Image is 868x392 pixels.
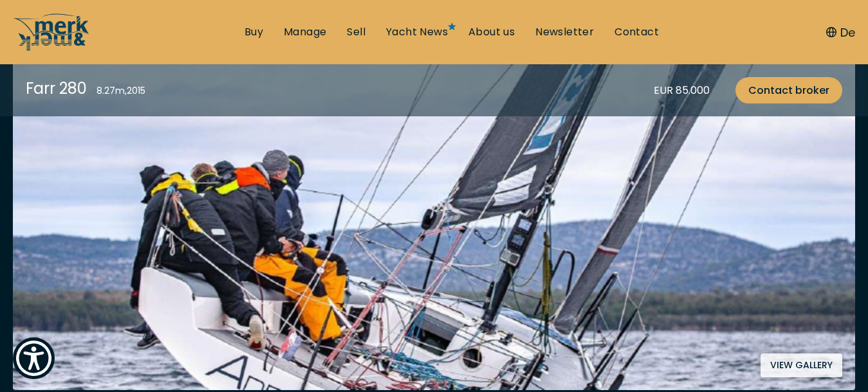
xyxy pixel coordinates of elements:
[748,82,829,98] span: Contact broker
[535,25,594,39] a: Newsletter
[761,353,842,377] button: View gallery
[13,62,855,390] img: Merk&Merk
[654,82,710,98] div: EUR 85.000
[13,337,55,379] button: Show Accessibility Preferences
[614,25,659,39] a: Contact
[97,84,145,98] div: 8.27 m , 2015
[26,77,87,100] div: Farr 280
[735,77,842,103] a: Contact broker
[13,40,90,55] a: /
[284,25,326,39] a: Manage
[826,24,855,41] button: De
[386,25,448,39] a: Yacht News
[468,25,515,39] a: About us
[245,25,263,39] a: Buy
[347,25,365,39] a: Sell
